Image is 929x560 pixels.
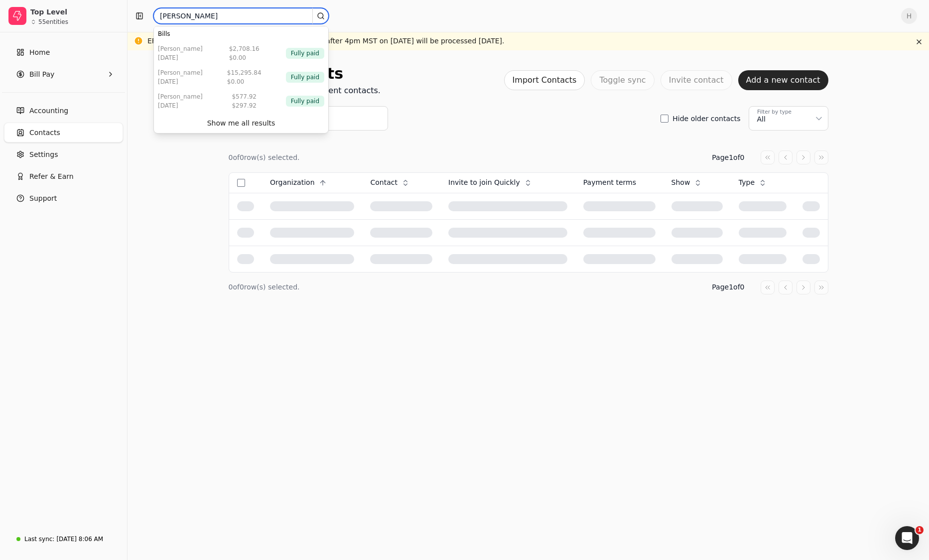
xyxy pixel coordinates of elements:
span: Accounting [29,106,68,116]
a: Accounting [4,101,123,121]
div: $0.00 [229,53,260,62]
button: Add a new contact [738,70,828,90]
button: H [901,8,917,24]
div: [DATE] [158,77,203,86]
label: Hide older contacts [672,115,740,122]
div: 0 of 0 row(s) selected. [229,282,300,292]
span: Support [29,193,57,204]
iframe: Intercom live chat [895,526,919,550]
div: [PERSON_NAME] [158,92,203,101]
span: Bill Pay [29,69,54,80]
div: [DATE] [158,101,203,110]
input: Search [153,8,329,24]
a: Contacts [4,123,123,142]
button: Show [671,175,708,191]
button: Select all [237,179,245,187]
div: $297.92 [232,101,257,110]
div: 0 of 0 row(s) selected. [229,152,300,163]
span: Refer & Earn [29,171,74,182]
button: Show me all results [156,115,326,131]
div: EFT's will not be processed on [DATE]. All requests after 4pm MST on [DATE] will be processed [DA... [147,36,505,46]
span: Settings [29,149,58,160]
button: Invite to join Quickly [448,175,538,191]
button: Type [739,175,773,191]
span: Contact [370,177,397,188]
button: Contact [370,175,415,191]
span: Home [29,47,50,58]
div: [DATE] 8:06 AM [56,535,103,544]
span: Invite to join Quickly [448,177,520,188]
div: Suggestions [154,26,328,113]
span: 1 [916,526,924,534]
div: Payment terms [583,177,656,188]
span: Fully paid [291,73,319,82]
span: Show [671,177,690,188]
a: Settings [4,144,123,164]
span: Contacts [29,128,60,138]
span: Type [739,177,755,188]
a: Last sync:[DATE] 8:06 AM [4,530,123,548]
span: Fully paid [291,97,319,106]
div: $15,295.84 [227,68,262,77]
span: Organization [270,177,315,188]
button: Support [4,188,123,208]
div: Last sync: [24,535,54,544]
div: Top Level [30,7,119,17]
div: 55 entities [38,19,68,25]
div: [PERSON_NAME] [158,68,203,77]
a: Home [4,42,123,62]
div: Page 1 of 0 [712,282,744,292]
div: $2,708.16 [229,44,260,53]
button: Bill Pay [4,64,123,84]
div: Bills [154,26,328,41]
button: Organization [270,175,333,191]
div: Filter by type [757,108,792,116]
button: Refer & Earn [4,166,123,186]
div: Page 1 of 0 [712,152,744,163]
div: $0.00 [227,77,262,86]
button: Import Contacts [504,70,585,90]
span: Fully paid [291,49,319,58]
div: [PERSON_NAME] [158,44,203,53]
div: [DATE] [158,53,203,62]
div: $577.92 [232,92,257,101]
div: Show me all results [207,118,275,129]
